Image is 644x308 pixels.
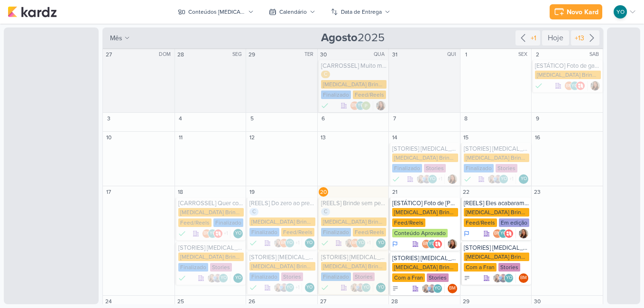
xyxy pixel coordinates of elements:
div: 23 [533,187,542,197]
div: [MEDICAL_DATA] Brindes PF [178,208,244,217]
div: Yasmin Oliveira [233,273,243,283]
div: Hoje [542,30,569,45]
div: Finalizado [249,238,257,248]
div: QUA [374,51,387,58]
div: Stories [353,272,375,281]
div: 9 [533,114,542,123]
div: [MEDICAL_DATA] Brindes PF [392,263,458,272]
div: Beth Monteiro [350,238,360,248]
div: Stories [210,263,232,272]
img: Franciluce Carvalho [207,273,217,283]
img: Franciluce Carvalho [493,273,502,283]
div: Responsável: Yasmin Oliveira [519,174,528,184]
div: Finalizado [249,228,279,236]
div: [MEDICAL_DATA] Brindes PF [178,253,244,261]
p: YO [501,177,507,181]
div: 29 [461,297,471,306]
div: Yasmin Oliveira [361,283,371,292]
img: Franciluce Carvalho [350,283,359,292]
div: [REELS] Do zero ao presente [249,199,315,207]
div: Finalizado [321,283,329,292]
div: Com a Fran [392,273,425,282]
div: Responsável: Franciluce Carvalho [376,101,386,110]
img: Allegra Plásticos e Brindes Personalizados [213,229,223,238]
div: TER [304,51,316,58]
p: YO [500,231,506,236]
div: Stories [281,272,303,281]
img: Franciluce Carvalho [519,229,528,238]
img: Franciluce Carvalho [448,174,457,184]
img: kardz.app [8,6,57,18]
div: [STORIES] Allegra Brindes [249,254,315,261]
div: Finalizado [535,81,543,91]
div: Colaboradores: Franciluce Carvalho, Guilherme Savio, Yasmin Oliveira, Allegra Plásticos e Brindes... [274,283,302,292]
div: Beth Monteiro [350,101,359,110]
div: Responsável: Yasmin Oliveira [233,273,243,283]
p: YO [616,8,625,16]
strong: Agosto [321,31,358,45]
div: Responsável: Franciluce Carvalho [590,81,600,91]
div: [MEDICAL_DATA] Brindes PF [464,208,530,217]
div: [STORIES] Allegra Brindes [464,145,530,153]
div: SEG [232,51,245,58]
div: Finalizado [392,174,400,184]
div: 25 [176,297,185,306]
div: 22 [461,187,471,197]
div: 28 [390,297,399,306]
div: [MEDICAL_DATA] Brindes PF [321,80,387,89]
div: 26 [247,297,257,306]
p: YO [378,285,384,290]
div: Finalizado [321,101,329,110]
div: C [249,208,258,216]
div: Colaboradores: Beth Monteiro, Yasmin Oliveira, Paloma Paixão Designer [350,101,373,110]
div: [MEDICAL_DATA] Brindes PF [321,262,387,271]
div: 31 [390,50,399,59]
p: YO [286,241,293,245]
div: Finalizado [321,91,351,99]
img: Franciluce Carvalho [376,101,386,110]
div: QUI [447,51,459,58]
div: Stories [427,273,449,282]
div: +1 [529,33,538,43]
div: Finalizado [392,164,422,172]
div: C [321,71,330,78]
div: Yasmin Oliveira [219,273,228,283]
div: Yasmin Oliveira [305,238,314,248]
div: Feed/Reels [353,228,386,236]
div: 3 [104,114,113,123]
img: Franciluce Carvalho [448,239,457,249]
div: Yasmin Oliveira [519,174,528,184]
span: +1 [223,230,228,237]
div: [ESTÁTICO] Foto de garrafas do dia dos pais [535,62,601,70]
span: +1 [366,239,371,247]
div: [STORIES] Allegra Brindes [464,244,530,252]
div: Responsável: Yasmin Oliveira [233,229,243,238]
div: [STORIES] Allegra Brindes [178,244,244,252]
p: BM [351,103,358,108]
img: Franciluce Carvalho [274,238,283,248]
div: Finalizado [464,164,494,172]
div: 20 [319,187,328,197]
div: Stories [496,164,517,172]
div: Yasmin Oliveira [614,5,627,18]
div: C [321,208,330,216]
div: Responsável: Yasmin Oliveira [305,238,314,248]
div: Yasmin Oliveira [305,283,314,292]
div: Yasmin Oliveira [233,229,243,238]
div: Finalizado [213,218,243,227]
div: Colaboradores: Beth Monteiro, Yasmin Oliveira, Allegra Plásticos e Brindes Personalizados, Paloma... [202,229,230,238]
div: Beth Monteiro [493,229,502,238]
div: Em Andamento [392,240,398,248]
div: Colaboradores: Beth Monteiro, Yasmin Oliveira, Allegra Plásticos e Brindes Personalizados [493,229,516,238]
p: YO [306,285,313,290]
div: [MEDICAL_DATA] Brindes PF [464,154,530,162]
div: Yasmin Oliveira [428,174,437,184]
div: Colaboradores: Franciluce Carvalho, Beth Monteiro, Yasmin Oliveira, Allegra Plásticos e Brindes P... [274,238,302,248]
div: Novo Kard [567,7,598,17]
p: BM [520,276,527,281]
div: Yasmin Oliveira [376,283,386,292]
div: Em edição [499,218,529,227]
p: YO [378,241,384,245]
div: 14 [390,133,399,142]
div: [REELS] Eles acabaram de chegar e já são sucesso! [464,199,530,207]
